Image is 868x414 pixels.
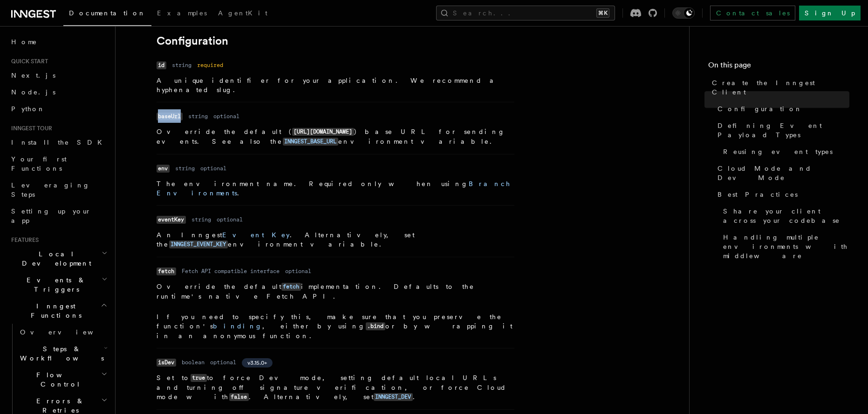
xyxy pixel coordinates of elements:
a: Node.js [7,84,109,100]
span: Inngest tour [7,125,52,132]
code: INNGEST_DEV [374,393,413,401]
dd: string [172,61,191,69]
span: Overview [20,328,116,336]
code: .bind [366,322,385,330]
button: Search...⌘K [436,6,615,20]
a: INNGEST_BASE_URL [283,138,338,145]
a: Documentation [63,3,151,26]
p: An Inngest . Alternatively, set the environment variable. [157,230,514,249]
a: Next.js [7,67,109,84]
span: v3.15.0+ [247,359,267,367]
span: Reusing event types [723,147,833,156]
code: eventKey [157,216,186,224]
dd: string [175,165,195,172]
a: Examples [151,3,212,25]
code: INNGEST_EVENT_KEY [169,240,228,248]
span: Local Development [7,249,102,268]
span: Node.js [11,88,55,96]
a: Defining Event Payload Types [714,117,849,143]
dd: string [191,216,211,223]
code: false [229,393,249,401]
code: fetch [157,267,176,275]
span: Cloud Mode and Dev Mode [718,164,849,182]
span: Python [11,105,45,113]
dd: optional [285,267,311,275]
a: Sign Up [799,6,861,20]
a: Handling multiple environments with middleware [719,229,849,264]
p: Set to to force Dev mode, setting default local URLs and turning off signature verification, or f... [157,373,514,402]
dd: optional [217,216,243,223]
span: Features [7,236,39,244]
dd: required [197,61,223,69]
dd: string [188,113,208,120]
a: Python [7,100,109,117]
code: [URL][DOMAIN_NAME] [292,128,354,136]
a: Best Practices [714,186,849,203]
a: Install the SDK [7,134,109,151]
dd: optional [210,359,236,366]
button: Steps & Workflows [16,341,109,367]
a: Branch Environments [157,180,511,197]
span: Configuration [718,104,802,114]
h4: On this page [708,60,849,74]
span: Setting up your app [11,207,91,224]
span: Steps & Workflows [16,344,104,363]
a: Event Key [222,231,290,239]
p: Override the default ( ) base URL for sending events. See also the environment variable. [157,127,514,147]
button: Events & Triggers [7,272,109,298]
span: Share your client across your codebase [723,207,849,225]
a: Configuration [714,100,849,117]
span: Install the SDK [11,139,108,146]
span: Quick start [7,58,48,65]
a: INNGEST_EVENT_KEY [169,240,228,248]
kbd: ⌘K [596,8,609,18]
span: Best Practices [718,190,798,199]
code: isDev [157,359,176,367]
a: Cloud Mode and Dev Mode [714,160,849,186]
a: Configuration [157,34,228,47]
dd: Fetch API compatible interface [182,267,280,275]
span: Handling multiple environments with middleware [723,233,849,260]
a: Overview [16,324,109,341]
a: Leveraging Steps [7,177,109,203]
a: Create the Inngest Client [708,74,849,100]
button: Flow Control [16,367,109,393]
span: Flow Control [16,370,101,389]
span: Leveraging Steps [11,181,90,198]
p: The environment name. Required only when using . [157,179,514,198]
a: fetch [281,283,301,290]
p: Override the default implementation. Defaults to the runtime's native Fetch API. [157,282,514,301]
p: A unique identifier for your application. We recommend a hyphenated slug. [157,76,514,94]
code: id [157,61,166,69]
span: Create the Inngest Client [712,78,849,97]
a: Reusing event types [719,143,849,160]
a: AgentKit [212,3,273,25]
a: Share your client across your codebase [719,203,849,229]
span: Examples [157,9,207,17]
span: AgentKit [218,9,267,17]
dd: optional [213,113,239,120]
button: Inngest Functions [7,298,109,324]
code: true [191,374,207,382]
span: Defining Event Payload Types [718,121,849,140]
span: Documentation [69,9,146,17]
a: Contact sales [710,6,795,20]
code: baseUrl [157,113,183,120]
a: Setting up your app [7,203,109,229]
a: binding [213,322,262,330]
code: INNGEST_BASE_URL [283,138,338,146]
code: env [157,165,170,173]
a: INNGEST_DEV [374,393,413,401]
span: Inngest Functions [7,301,101,320]
span: Next.js [11,72,55,79]
span: Your first Functions [11,155,67,172]
button: Toggle dark mode [672,7,695,19]
dd: boolean [182,359,205,366]
span: Home [11,37,37,47]
a: Your first Functions [7,151,109,177]
button: Local Development [7,246,109,272]
dd: optional [200,165,226,172]
p: If you need to specify this, make sure that you preserve the function's , either by using or by w... [157,312,514,341]
a: Home [7,33,109,50]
